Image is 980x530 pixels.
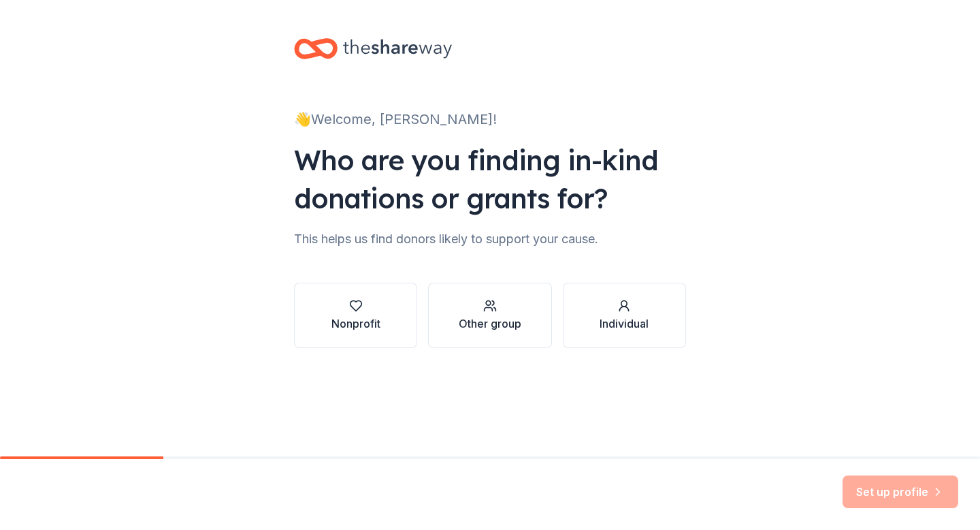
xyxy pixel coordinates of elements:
button: Nonprofit [294,283,417,348]
div: Who are you finding in-kind donations or grants for? [294,141,686,217]
div: 👋 Welcome, [PERSON_NAME]! [294,108,686,130]
button: Individual [563,283,686,348]
div: Nonprofit [331,315,380,332]
div: Individual [600,315,649,332]
button: Other group [428,283,551,348]
div: This helps us find donors likely to support your cause. [294,228,686,250]
div: Other group [459,315,521,332]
